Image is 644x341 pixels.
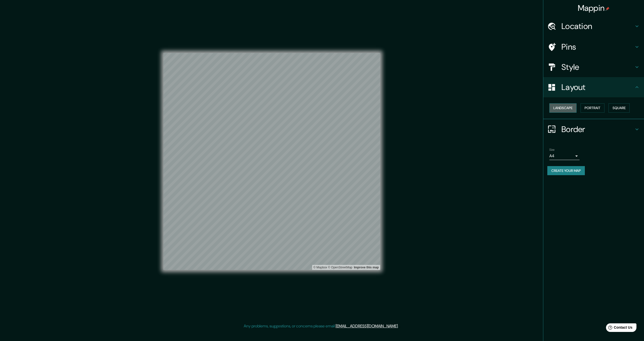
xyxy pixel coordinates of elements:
canvas: Map [163,53,380,270]
h4: Border [561,124,634,134]
button: Landscape [549,103,577,113]
button: Portrait [581,103,604,113]
a: [EMAIL_ADDRESS][DOMAIN_NAME] [336,323,398,329]
div: A4 [549,152,580,160]
h4: Layout [561,82,634,92]
h4: Pins [561,42,634,52]
iframe: Help widget launcher [599,321,638,335]
div: Layout [543,77,644,97]
div: Border [543,119,644,139]
div: Pins [543,37,644,57]
button: Square [609,103,630,113]
label: Size [549,147,555,152]
div: Style [543,57,644,77]
h4: Mappin [578,3,610,13]
a: Map feedback [354,266,379,269]
h4: Location [561,21,634,31]
img: pin-icon.png [605,7,610,11]
a: OpenStreetMap [328,266,352,269]
div: . [399,323,400,329]
a: Mapbox [313,266,327,269]
button: Create your map [547,166,585,175]
div: Location [543,16,644,36]
p: Any problems, suggestions, or concerns please email . [244,323,399,329]
div: . [399,323,399,329]
h4: Style [561,62,634,72]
